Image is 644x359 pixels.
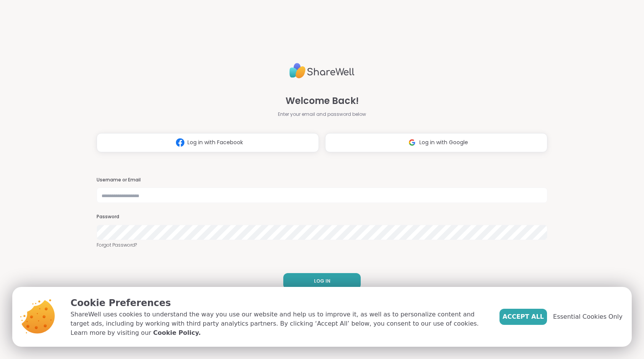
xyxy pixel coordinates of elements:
button: LOG IN [283,273,361,289]
a: Forgot Password? [97,242,547,249]
span: LOG IN [314,278,330,285]
button: Accept All [499,309,547,325]
span: Welcome Back! [286,94,359,108]
span: Log in with Google [419,138,468,147]
p: ShareWell uses cookies to understand the way you use our website and help us to improve it, as we... [71,310,487,338]
button: Log in with Facebook [97,133,319,152]
img: ShareWell Logo [289,60,355,82]
span: Log in with Facebook [187,138,243,147]
h3: Password [97,214,547,220]
p: Cookie Preferences [71,296,487,310]
span: Essential Cookies Only [553,312,623,321]
span: Enter your email and password below [278,111,366,118]
img: ShareWell Logomark [405,135,419,150]
span: Accept All [503,312,544,321]
a: Cookie Policy. [153,328,200,338]
img: ShareWell Logomark [173,135,187,150]
h3: Username or Email [97,177,547,183]
button: Log in with Google [325,133,547,152]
